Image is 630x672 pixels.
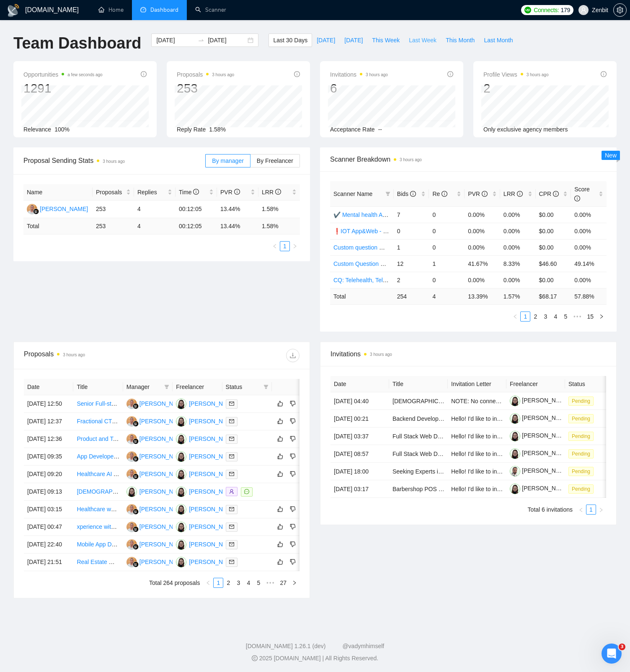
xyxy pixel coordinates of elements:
a: 2 [224,578,233,587]
span: dislike [290,400,296,407]
img: MU [127,399,137,409]
span: LRR [503,191,523,197]
li: 4 [550,312,560,322]
button: This Month [441,33,479,47]
a: 4 [244,578,253,587]
a: Real Estate Website Development with IDX Integration [Wordpress] [77,559,252,565]
li: 5 [253,578,263,588]
span: [DATE] [317,36,335,45]
img: gigradar-bm.png [133,561,139,567]
a: App Developer Needed – Allied Health Mobile App (iOS & Android) [77,453,250,460]
button: right [289,578,300,588]
span: dislike [290,541,296,548]
button: dislike [288,539,298,549]
span: left [206,580,211,585]
span: Scanner Breakdown [330,154,607,165]
span: Relevance [23,126,51,133]
span: dislike [290,506,296,512]
a: [PERSON_NAME] [510,485,570,492]
button: like [275,416,285,426]
img: LD [176,487,186,497]
span: Last Week [409,36,436,45]
div: 253 [177,80,234,96]
span: like [277,559,283,565]
a: Pending [568,415,597,422]
img: gigradar-bm.png [133,421,139,427]
span: mail [229,507,234,512]
span: left [513,314,518,319]
img: gigradar-bm.png [33,209,39,214]
button: like [275,504,285,514]
img: gigradar-bm.png [133,544,139,550]
button: [DATE] [340,33,367,47]
span: dislike [290,435,296,442]
span: PVR [220,189,240,196]
span: Profile Views [483,70,549,80]
a: LD[PERSON_NAME] [176,435,237,442]
span: info-circle [601,71,607,77]
button: dislike [288,434,298,444]
li: 1 [586,505,596,515]
span: Pending [568,467,594,476]
a: MU[PERSON_NAME] [127,470,188,477]
span: This Week [372,36,400,45]
span: Pending [568,449,594,458]
li: 2 [223,578,233,588]
a: searchScanner [195,6,226,13]
a: MU[PERSON_NAME] [127,453,188,459]
span: right [599,507,604,512]
a: Product and Technical Leader for Healthcare App with React/Supabase Stack [77,435,278,442]
span: info-circle [234,189,240,195]
img: c1PBd5j1WUGakCiaTExn4FmaBqBEeaxYKHYi_6fmy4sEUPblII-bDoBbWtw-Tl4FJl [510,484,520,494]
div: [PERSON_NAME] [189,452,237,461]
button: like [275,557,285,567]
button: [DATE] [312,33,340,47]
span: 179 [561,5,570,15]
div: [PERSON_NAME] [189,399,237,408]
span: mail [229,419,234,424]
span: Dashboard [150,6,178,13]
button: setting [613,3,627,17]
span: info-circle [275,189,281,195]
span: Pending [568,484,594,494]
span: like [277,418,283,425]
a: MU[PERSON_NAME] [127,541,188,547]
span: Bids [397,191,416,197]
span: Proposals [177,70,234,80]
span: 3 [619,644,625,650]
div: [PERSON_NAME] [139,522,188,531]
button: like [275,399,285,409]
img: LD [176,399,186,409]
span: to [198,37,204,44]
span: dislike [290,418,296,425]
span: filter [164,384,169,389]
img: MU [27,204,37,214]
span: Connects: [534,5,559,15]
div: 2 [483,80,549,96]
span: like [277,400,283,407]
span: download [287,352,299,359]
span: Opportunities [23,70,103,80]
span: Score [574,186,590,202]
div: [PERSON_NAME] [139,417,188,426]
span: Time [179,189,199,196]
span: Pending [568,397,594,406]
a: Pending [568,450,597,457]
a: LD[PERSON_NAME] [176,453,237,459]
button: Last Month [479,33,517,47]
a: 1 [521,312,530,321]
a: homeHome [98,6,124,13]
span: ••• [571,312,584,322]
span: Last 30 Days [273,36,307,45]
a: MU[PERSON_NAME] [127,400,188,407]
span: filter [384,188,392,200]
button: dislike [288,416,298,426]
a: [PERSON_NAME] [510,467,570,474]
a: Seeking Experts in MDR Market – Buyers, Former Employees, Competitors – Paid Survey [392,468,627,475]
span: Acceptance Rate [330,126,375,133]
input: End date [208,36,246,45]
a: CQ: Telehealth, Telemedicine, Virtual Care [333,277,444,283]
li: 4 [243,578,253,588]
th: Replies [134,184,176,201]
div: [PERSON_NAME] [40,204,88,214]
